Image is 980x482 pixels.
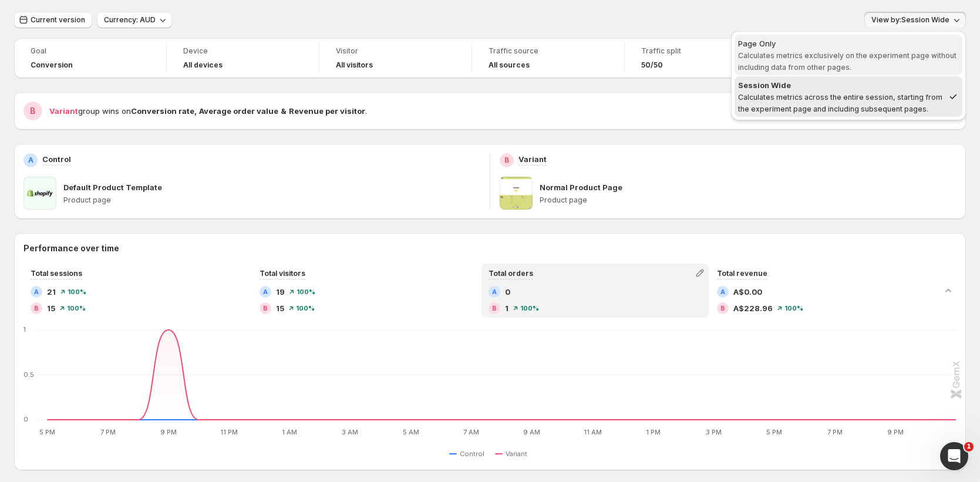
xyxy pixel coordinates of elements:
text: 9 PM [887,428,904,436]
span: Variant [49,106,78,116]
text: 7 PM [827,428,843,436]
span: Visitor [336,46,455,56]
text: 3 PM [706,428,722,436]
span: Device [183,46,302,56]
span: group wins on . [49,106,367,116]
strong: Revenue per visitor [289,106,365,116]
span: Total sessions [31,269,82,278]
span: Control [460,449,484,459]
button: View by:Session Wide [864,12,966,28]
h2: A [263,288,268,295]
span: 19 [276,286,285,298]
h2: A [34,288,39,295]
a: Traffic split50/50 [641,45,760,71]
text: 9 PM [160,428,177,436]
span: 100 % [296,305,315,312]
button: Variant [495,447,532,461]
div: Session Wide [738,79,944,91]
button: Current version [14,12,92,28]
span: 15 [47,302,55,314]
span: Traffic split [641,46,760,56]
h2: Performance over time [23,242,957,254]
iframe: Intercom live chat [940,442,968,470]
h2: B [720,305,725,312]
p: Product page [540,196,957,205]
div: Page Only [738,38,959,49]
text: 9 AM [523,428,540,436]
text: 7 PM [100,428,116,436]
span: 21 [47,286,56,298]
img: Default Product Template [23,177,56,210]
h2: A [720,288,725,295]
text: 11 PM [220,428,238,436]
h2: A [492,288,497,295]
span: Calculates metrics across the entire session, starting from the experiment page and including sub... [738,93,942,113]
button: Control [449,447,489,461]
span: 15 [276,302,284,314]
h2: B [263,305,268,312]
span: A$228.96 [733,302,773,314]
text: 0.5 [23,370,34,379]
span: Variant [506,449,527,459]
span: 50/50 [641,60,663,70]
h2: B [492,305,497,312]
strong: , [194,106,197,116]
span: Traffic source [489,46,608,56]
p: Variant [518,153,547,165]
img: Normal Product Page [500,177,533,210]
strong: & [281,106,287,116]
text: 7 AM [463,428,479,436]
p: Control [42,153,71,165]
span: Calculates metrics exclusively on the experiment page without including data from other pages. [738,51,957,72]
span: Total revenue [717,269,767,278]
span: A$0.00 [733,286,762,298]
strong: Conversion rate [131,106,194,116]
text: 5 PM [766,428,782,436]
span: Conversion [31,60,73,70]
span: 1 [964,442,974,451]
text: 11 AM [584,428,602,436]
a: VisitorAll visitors [336,45,455,71]
a: DeviceAll devices [183,45,302,71]
text: 1 AM [282,428,297,436]
span: 100 % [784,305,803,312]
h4: All devices [183,60,223,70]
a: GoalConversion [31,45,150,71]
span: 0 [505,286,510,298]
text: 0 [23,415,28,423]
span: 100 % [297,288,315,295]
span: 1 [505,302,508,314]
text: 5 PM [39,428,55,436]
p: Default Product Template [63,181,162,193]
p: Normal Product Page [540,181,622,193]
h2: A [28,156,33,165]
h4: All visitors [336,60,373,70]
span: View by: Session Wide [871,15,949,25]
span: 100 % [67,305,86,312]
button: Collapse chart [940,282,957,299]
span: Currency: AUD [104,15,156,25]
text: 5 AM [403,428,419,436]
text: 1 [23,325,26,333]
span: Total orders [489,269,533,278]
h2: B [504,156,509,165]
p: Product page [63,196,480,205]
strong: Average order value [199,106,278,116]
h4: All sources [489,60,530,70]
button: Currency: AUD [97,12,172,28]
span: 100 % [68,288,86,295]
text: 1 PM [646,428,661,436]
span: 100 % [520,305,539,312]
span: Total visitors [260,269,305,278]
span: Goal [31,46,150,56]
h2: B [34,305,39,312]
text: 3 AM [342,428,358,436]
a: Traffic sourceAll sources [489,45,608,71]
h2: B [30,105,36,117]
span: Current version [31,15,85,25]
